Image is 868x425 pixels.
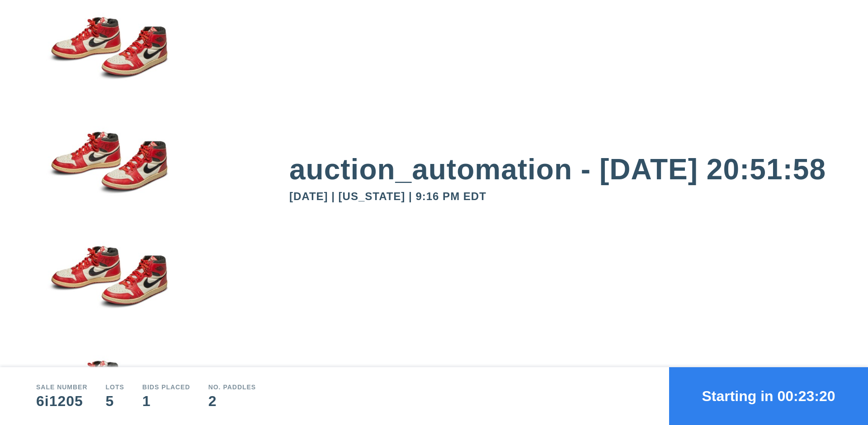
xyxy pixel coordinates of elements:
div: 5 [106,394,124,408]
div: auction_automation - [DATE] 20:51:58 [289,155,832,184]
button: Starting in 00:23:20 [669,367,868,425]
div: 1 [142,394,190,408]
div: Lots [106,384,124,390]
div: 6i1205 [36,394,88,408]
div: [DATE] | [US_STATE] | 9:16 PM EDT [289,191,832,202]
img: small [36,229,181,344]
div: 2 [208,394,256,408]
div: Sale number [36,384,88,390]
div: Bids Placed [142,384,190,390]
div: No. Paddles [208,384,256,390]
img: small [36,115,181,229]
